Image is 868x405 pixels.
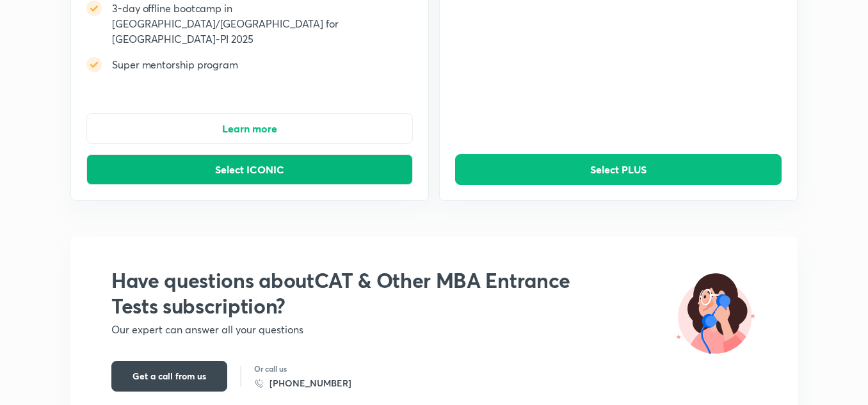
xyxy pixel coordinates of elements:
h5: 3-day offline bootcamp in [GEOGRAPHIC_DATA]/[GEOGRAPHIC_DATA] for [GEOGRAPHIC_DATA]-PI 2025 [112,1,413,47]
img: - [86,57,102,72]
button: Select PLUS [455,154,782,185]
span: Learn more [222,122,277,135]
h5: Super mentorship program [112,57,238,72]
button: Get a call from us [111,361,227,392]
img: - [86,1,102,16]
h2: Have questions about CAT & Other MBA Entrance Tests subscription? [111,267,612,319]
button: Select ICONIC [86,154,413,185]
span: Get a call from us [133,370,206,383]
button: Learn more [86,113,413,144]
p: Or call us [254,363,351,374]
span: Select ICONIC [215,163,284,176]
h6: [PHONE_NUMBER] [269,377,351,390]
a: [PHONE_NUMBER] [254,377,351,390]
span: Select PLUS [590,163,647,176]
p: Our expert can answer all your questions [111,324,612,335]
img: Talk To Unacademy [676,262,757,365]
